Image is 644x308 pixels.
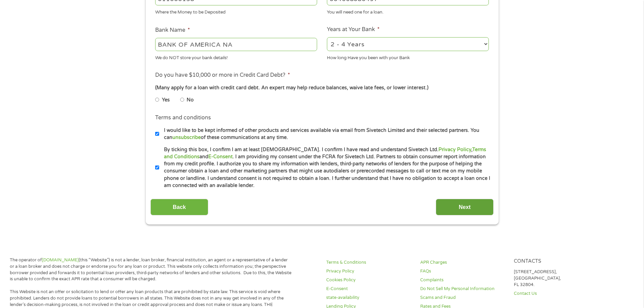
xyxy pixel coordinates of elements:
[155,27,190,34] label: Bank Name
[438,147,471,152] a: Privacy Policy
[155,114,211,121] label: Terms and conditions
[514,269,600,288] p: [STREET_ADDRESS], [GEOGRAPHIC_DATA], FL 32804.
[514,258,600,265] h4: Contacts
[162,96,170,104] label: Yes
[326,294,412,301] a: state-availability
[155,7,317,16] div: Where the Money to be Deposited
[514,290,600,297] a: Contact Us
[420,286,506,292] a: Do Not Sell My Personal Information
[420,277,506,283] a: Complaints
[187,96,194,104] label: No
[326,259,412,266] a: Terms & Conditions
[327,52,489,61] div: How long Have you been with your Bank
[208,154,233,160] a: E-Consent
[420,294,506,301] a: Scams and Fraud
[420,259,506,266] a: APR Charges
[326,277,412,283] a: Cookies Policy
[42,257,79,263] a: [DOMAIN_NAME]
[326,286,412,292] a: E-Consent
[155,52,317,61] div: We do NOT store your bank details!
[155,72,290,79] label: Do you have $10,000 or more in Credit Card Debt?
[436,199,494,215] input: Next
[172,135,201,140] a: unsubscribe
[327,7,489,16] div: You will need one for a loan.
[326,268,412,275] a: Privacy Policy
[10,257,292,283] p: The operator of (this “Website”) is not a lender, loan broker, financial institution, an agent or...
[420,268,506,275] a: FAQs
[164,147,486,160] a: Terms and Conditions
[155,84,488,92] div: (Many apply for a loan with credit card debt. An expert may help reduce balances, waive late fees...
[159,127,491,141] label: I would like to be kept informed of other products and services available via email from Sivetech...
[327,26,380,33] label: Years at Your Bank
[159,146,491,189] label: By ticking this box, I confirm I am at least [DEMOGRAPHIC_DATA]. I confirm I have read and unders...
[150,199,208,215] input: Back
